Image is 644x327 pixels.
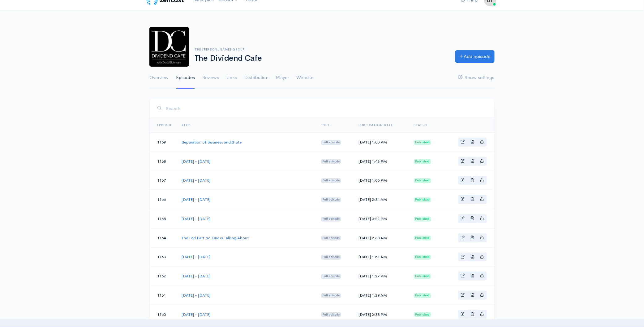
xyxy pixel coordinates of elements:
[414,140,431,145] span: Published
[182,254,211,259] a: [DATE] - [DATE]
[354,228,409,247] td: [DATE] 2:38 AM
[244,67,268,89] a: Distribution
[150,286,177,305] td: 1161
[455,50,495,63] a: Add episode
[414,236,431,241] span: Published
[176,67,195,89] a: Episodes
[182,178,211,183] a: [DATE] - [DATE]
[296,67,313,89] a: Website
[414,178,431,183] span: Published
[182,216,211,221] a: [DATE] - [DATE]
[150,267,177,286] td: 1162
[321,178,341,183] span: Full episode
[150,247,177,267] td: 1163
[458,176,487,185] div: Basic example
[414,123,427,127] span: Status
[414,159,431,164] span: Published
[182,312,211,317] a: [DATE] - [DATE]
[182,273,211,279] a: [DATE] - [DATE]
[150,133,177,152] td: 1169
[321,312,341,317] span: Full episode
[458,233,487,242] div: Basic example
[458,310,487,319] div: Basic example
[157,123,172,127] a: Episode
[321,293,341,298] span: Full episode
[354,171,409,190] td: [DATE] 1:06 PM
[358,123,393,127] a: Publication date
[414,197,431,202] span: Published
[195,54,448,63] h1: The Dividend Cafe
[150,152,177,171] td: 1168
[182,123,191,127] a: Title
[202,67,219,89] a: Reviews
[458,291,487,300] div: Basic example
[458,272,487,281] div: Basic example
[458,157,487,166] div: Basic example
[458,67,495,89] a: Show settings
[414,274,431,279] span: Published
[195,48,448,51] h6: The [PERSON_NAME] Group
[150,228,177,247] td: 1164
[182,197,211,202] a: [DATE] - [DATE]
[182,139,242,145] a: Separation of Business and State
[150,305,177,324] td: 1160
[458,195,487,204] div: Basic example
[182,235,249,241] a: The Fed Part No One is Talking About
[354,190,409,209] td: [DATE] 2:34 AM
[354,152,409,171] td: [DATE] 1:43 PM
[354,209,409,228] td: [DATE] 3:22 PM
[150,171,177,190] td: 1167
[182,293,211,298] a: [DATE] - [DATE]
[458,253,487,262] div: Basic example
[414,293,431,298] span: Published
[321,123,330,127] a: Type
[354,133,409,152] td: [DATE] 1:00 PM
[414,217,431,222] span: Published
[321,217,341,222] span: Full episode
[321,140,341,145] span: Full episode
[354,305,409,324] td: [DATE] 2:38 PM
[458,214,487,223] div: Basic example
[321,159,341,164] span: Full episode
[165,102,487,115] input: Search
[149,67,169,89] a: Overview
[321,255,341,260] span: Full episode
[182,159,211,164] a: [DATE] - [DATE]
[150,190,177,209] td: 1166
[321,197,341,202] span: Full episode
[321,236,341,241] span: Full episode
[354,286,409,305] td: [DATE] 1:29 AM
[276,67,289,89] a: Player
[414,312,431,317] span: Published
[458,138,487,147] div: Basic example
[354,247,409,267] td: [DATE] 1:51 AM
[414,255,431,260] span: Published
[354,267,409,286] td: [DATE] 1:27 PM
[226,67,237,89] a: Links
[150,209,177,228] td: 1165
[321,274,341,279] span: Full episode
